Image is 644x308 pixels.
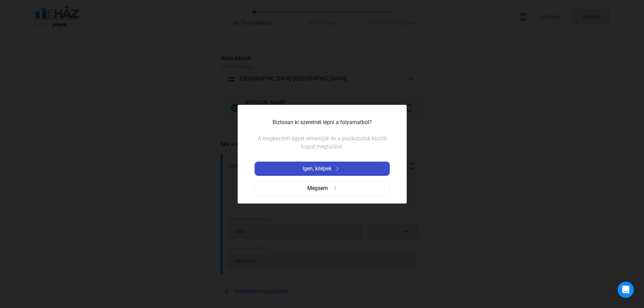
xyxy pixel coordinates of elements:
div: Intercom Messenger megnyitása [618,282,634,298]
font: Mégsem [307,185,328,191]
button: Igen, kilépekjobbra nyíl-fehér [255,162,390,176]
button: Mégsemjobbra nyíl-szürke [255,181,390,195]
font: Igen, kilépek [303,165,332,172]
img: jobbra nyíl-szürke [333,186,337,190]
img: jobbra nyíl-fehér [333,167,341,171]
font: A megkezdett ügyet elmentjük és a piszkozatok között fogod megtalálni. [258,135,387,150]
font: Biztosan ki szeretnél lépni a folyamatból? [272,119,372,125]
